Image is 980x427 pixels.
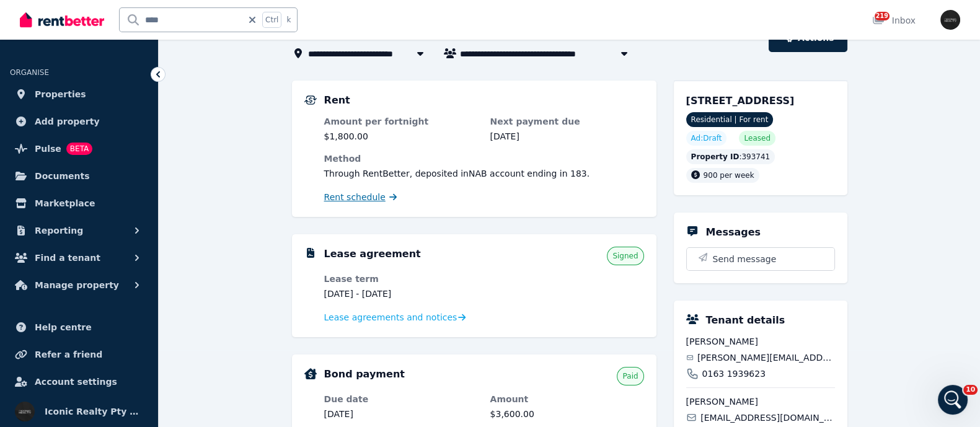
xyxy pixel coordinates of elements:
span: 10 [963,385,978,395]
span: [STREET_ADDRESS] [686,95,795,107]
span: Paid [622,371,638,381]
span: Ctrl [262,12,281,28]
span: ORGANISE [10,68,49,77]
span: [PERSON_NAME][EMAIL_ADDRESS][DOMAIN_NAME] [697,351,835,364]
span: Iconic Realty Pty Ltd [45,404,143,419]
img: RentBetter [20,11,104,29]
span: Send message [713,253,777,265]
button: Find a tenant [10,245,148,270]
span: Find a tenant [35,250,100,265]
span: Manage property [35,278,119,293]
button: Manage property [10,273,148,297]
span: Through RentBetter , deposited in NAB account ending in 183 . [324,169,590,178]
div: : 393741 [686,149,775,164]
span: Leased [744,133,770,143]
a: Account settings [10,369,148,394]
img: Iconic Realty Pty Ltd [940,10,960,30]
dt: Lease term [324,273,478,285]
span: Properties [35,87,86,102]
span: Lease agreements and notices [324,311,457,324]
span: Help centre [35,320,92,335]
img: Iconic Realty Pty Ltd [15,402,35,421]
h5: Messages [706,225,761,240]
span: BETA [66,143,92,155]
img: Bond Details [304,368,317,379]
span: [PERSON_NAME] [686,395,835,408]
span: Property ID [691,152,739,162]
span: Ad: Draft [691,133,722,143]
h5: Rent [324,93,350,108]
span: Documents [35,169,90,183]
h5: Tenant details [706,313,785,328]
span: k [286,15,291,25]
h5: Lease agreement [324,247,421,262]
span: Pulse [35,141,61,156]
a: Documents [10,164,148,188]
dd: [DATE] [490,130,644,143]
a: Refer a friend [10,342,148,367]
span: Residential | For rent [686,112,774,127]
button: Reporting [10,218,148,243]
button: Send message [687,248,834,270]
dt: Amount [490,393,644,405]
span: [EMAIL_ADDRESS][DOMAIN_NAME] [700,412,834,424]
span: 0163 1939623 [702,368,766,380]
span: 900 per week [704,171,754,180]
iframe: Intercom live chat [938,385,968,415]
dd: $3,600.00 [490,408,644,420]
span: Add property [35,114,100,129]
dt: Next payment due [490,115,644,128]
span: Refer a friend [35,347,102,362]
span: Account settings [35,374,117,389]
dd: $1,800.00 [324,130,478,143]
dd: [DATE] - [DATE] [324,288,478,300]
dt: Due date [324,393,478,405]
span: Marketplace [35,196,95,211]
span: Reporting [35,223,83,238]
a: Add property [10,109,148,134]
h5: Bond payment [324,367,405,382]
dd: [DATE] [324,408,478,420]
span: 219 [875,12,890,20]
dt: Method [324,152,644,165]
a: Marketplace [10,191,148,216]
a: Help centre [10,315,148,340]
span: Rent schedule [324,191,386,203]
a: Rent schedule [324,191,397,203]
a: PulseBETA [10,136,148,161]
div: Inbox [872,14,916,27]
a: Properties [10,82,148,107]
dt: Amount per fortnight [324,115,478,128]
img: Rental Payments [304,95,317,105]
a: Lease agreements and notices [324,311,466,324]
span: Signed [612,251,638,261]
span: [PERSON_NAME] [686,335,835,348]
